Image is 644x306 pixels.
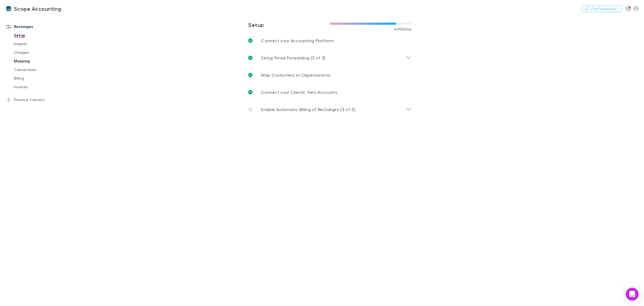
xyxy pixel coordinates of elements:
a: Connect your Clients’ Xero Accounts [244,84,416,101]
div: Enable Automatic Billing of Recharges (3 of 5) [244,101,416,118]
a: Setup [9,31,76,40]
a: Connect your Accounting Platform [244,32,416,49]
p: Connect your Accounting Platform [261,37,334,44]
a: Scope Accounting [2,2,64,15]
a: Charges [9,48,76,57]
h3: Setup [248,22,330,28]
a: Recharges [1,22,76,31]
p: Connect your Clients’ Xero Accounts [261,89,337,95]
h3: Scope Accounting [14,5,61,12]
p: Map Customers to Organisations [261,72,330,78]
button: Got Feedback? [582,6,621,12]
img: Scope Accounting's Logo [5,5,12,12]
div: Open Intercom Messenger [626,288,639,301]
a: Imports [9,40,76,48]
a: Mapping [9,57,76,65]
p: Setup Email Forwarding (3 of 3) [261,55,325,61]
a: Billing [9,74,76,83]
p: Enable Automatic Billing of Recharges (3 of 5) [261,106,355,113]
span: 4 of 5 done [394,27,412,31]
a: Map Customers to Organisations [244,66,416,84]
div: Setup Email Forwarding (3 of 3) [244,49,416,66]
a: Invoices [9,83,76,91]
a: Connections [9,65,76,74]
a: Practice Connect [1,95,76,104]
